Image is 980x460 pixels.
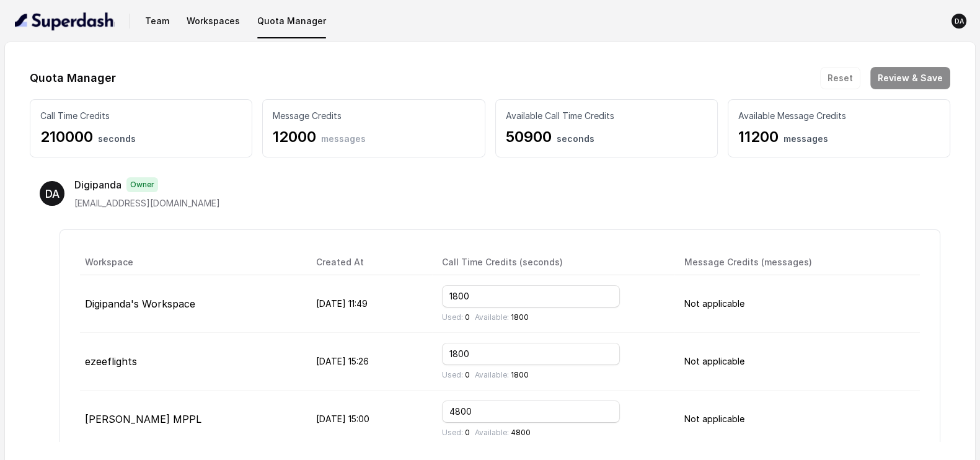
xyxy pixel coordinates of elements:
[442,428,470,438] p: 0
[684,296,915,311] p: Not applicable
[306,391,432,448] td: [DATE] 15:00
[684,412,915,427] p: Not applicable
[442,370,463,379] span: Used:
[442,312,463,322] span: Used:
[557,133,594,144] span: seconds
[432,250,674,275] th: Call Time Credits (seconds)
[85,354,296,369] p: ezeeflights
[80,250,306,275] th: Workspace
[820,67,860,89] button: Reset
[475,428,509,437] span: Available:
[85,296,296,311] p: Digipanda's Workspace
[273,110,474,122] p: Message Credits
[74,177,121,192] p: Digipanda
[306,250,432,275] th: Created At
[273,127,474,147] p: 12000
[674,250,920,275] th: Message Credits (messages)
[442,370,470,380] p: 0
[738,127,940,147] p: 11200
[140,10,174,32] button: Team
[475,312,509,322] span: Available:
[126,177,158,192] span: Owner
[30,68,116,88] h1: Quota Manager
[321,133,366,144] span: messages
[252,10,331,32] button: Quota Manager
[15,11,115,31] img: light.svg
[506,110,707,122] p: Available Call Time Credits
[306,275,432,333] td: [DATE] 11:49
[684,354,915,369] p: Not applicable
[74,198,220,208] span: [EMAIL_ADDRESS][DOMAIN_NAME]
[442,312,470,322] p: 0
[40,110,242,122] p: Call Time Credits
[475,312,529,322] p: 1800
[955,17,965,25] text: DA
[870,67,950,89] button: Review & Save
[98,133,136,144] span: seconds
[45,187,60,200] text: DA
[442,428,463,437] span: Used:
[738,110,940,122] p: Available Message Credits
[475,428,531,438] p: 4800
[784,133,828,144] span: messages
[306,333,432,391] td: [DATE] 15:26
[506,127,707,147] p: 50900
[40,127,242,147] p: 210000
[475,370,509,379] span: Available:
[475,370,529,380] p: 1800
[182,10,245,32] button: Workspaces
[85,412,296,427] p: [PERSON_NAME] MPPL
